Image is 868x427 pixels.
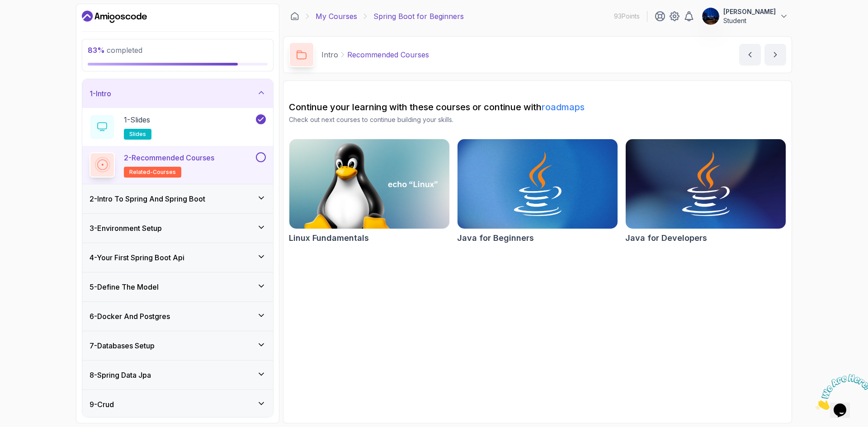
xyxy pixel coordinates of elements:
[739,44,761,66] button: previous content
[90,193,205,204] h3: 2 - Intro To Spring And Spring Boot
[82,331,273,360] button: 7-Databases Setup
[289,139,449,229] img: Linux Fundamentals card
[90,152,266,178] button: 2-Recommended Coursesrelated-courses
[702,8,719,25] img: user profile image
[290,12,299,21] a: Dashboard
[90,282,159,292] h3: 5 - Define The Model
[542,102,585,113] a: roadmaps
[458,139,618,229] img: Java for Beginners card
[812,371,868,413] iframe: chat widget
[90,399,114,410] h3: 9 - Crud
[702,7,788,25] button: user profile image[PERSON_NAME]Student
[90,252,184,263] h3: 4 - Your First Spring Boot Api
[82,361,273,389] button: 8-Spring Data Jpa
[82,243,273,272] button: 4-Your First Spring Boot Api
[90,311,170,322] h3: 6 - Docker And Postgres
[90,223,162,234] h3: 3 - Environment Setup
[289,139,450,244] a: Linux Fundamentals cardLinux Fundamentals
[90,370,151,380] h3: 8 - Spring Data Jpa
[129,131,146,138] span: slides
[82,272,273,301] button: 5-Define The Model
[457,139,618,244] a: Java for Beginners cardJava for Beginners
[289,115,786,124] p: Check out next courses to continue building your skills.
[90,114,266,140] button: 1-Slidesslides
[82,214,273,243] button: 3-Environment Setup
[82,9,147,24] a: Dashboard
[764,44,786,66] button: next content
[289,232,369,244] h2: Linux Fundamentals
[347,49,429,60] p: Recommended Courses
[723,16,776,25] p: Student
[289,101,786,113] h2: Continue your learning with these courses or continue with
[723,7,776,16] p: [PERSON_NAME]
[626,139,786,229] img: Java for Developers card
[88,46,142,55] span: completed
[124,152,214,163] p: 2 - Recommended Courses
[90,88,111,99] h3: 1 - Intro
[373,11,464,22] p: Spring Boot for Beginners
[129,169,176,176] span: related-courses
[82,302,273,331] button: 6-Docker And Postgres
[82,79,273,108] button: 1-Intro
[88,46,105,55] span: 83 %
[321,49,338,60] p: Intro
[457,232,534,244] h2: Java for Beginners
[82,184,273,213] button: 2-Intro To Spring And Spring Boot
[316,11,357,22] a: My Courses
[614,12,640,21] p: 93 Points
[124,114,150,125] p: 1 - Slides
[82,390,273,419] button: 9-Crud
[90,340,155,351] h3: 7 - Databases Setup
[4,4,60,39] img: Chat attention grabber
[625,139,786,244] a: Java for Developers cardJava for Developers
[625,232,707,244] h2: Java for Developers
